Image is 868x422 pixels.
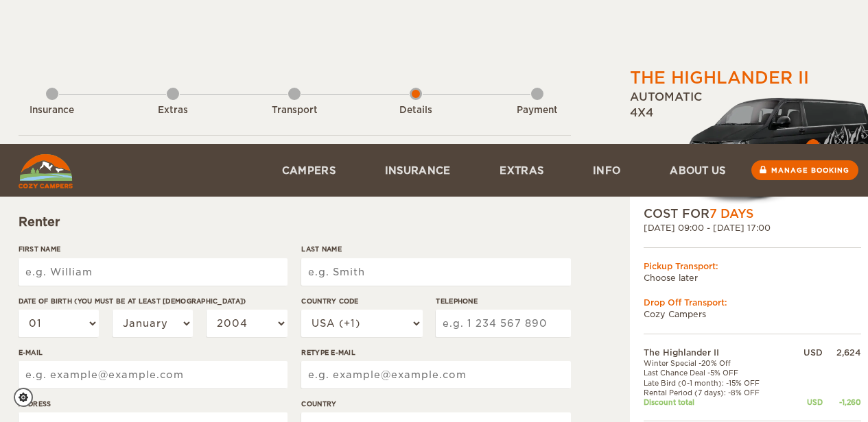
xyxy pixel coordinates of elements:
input: e.g. Smith [301,258,570,286]
input: e.g. example@example.com [301,361,570,388]
div: [DATE] 09:00 - [DATE] 17:00 [644,222,861,234]
div: USD [804,397,823,407]
input: e.g. example@example.com [19,361,288,388]
img: Cozy Campers [19,154,73,188]
label: Country Code [301,296,422,306]
td: Last Chance Deal -5% OFF [644,368,804,377]
input: e.g. William [19,258,288,286]
div: Insurance [14,104,90,117]
a: Extras [475,144,568,197]
a: Cookie settings [14,388,42,407]
label: Date of birth (You must be at least [DEMOGRAPHIC_DATA]) [19,296,288,306]
div: Transport [257,104,332,117]
label: Telephone [436,296,570,306]
a: About us [645,144,750,197]
label: Address [19,399,288,409]
input: e.g. 1 234 567 890 [436,310,570,337]
label: Retype E-mail [301,347,570,358]
span: 7 Days [709,207,753,221]
a: Info [568,144,645,197]
div: The Highlander II [630,66,809,90]
td: Discount total [644,397,804,407]
td: Winter Special -20% Off [644,358,804,368]
a: Manage booking [751,160,858,180]
a: Campers [257,144,360,197]
label: Country [301,399,570,409]
div: -1,260 [823,397,861,407]
div: Renter [19,214,571,230]
label: Last Name [301,244,570,254]
a: Insurance [360,144,476,197]
td: Rental Period (7 days): -8% OFF [644,388,804,397]
td: Late Bird (0-1 month): -15% OFF [644,378,804,388]
div: Payment [500,104,575,117]
div: COST FOR [644,206,861,222]
label: First Name [19,244,288,254]
td: Cozy Campers [644,308,861,320]
label: E-mail [19,347,288,358]
div: USD [804,347,823,358]
div: 2,624 [823,347,861,358]
td: The Highlander II [644,347,804,358]
div: Extras [135,104,211,117]
div: Drop Off Transport: [644,297,861,308]
div: Pickup Transport: [644,260,861,272]
td: Choose later [644,272,861,284]
div: Details [378,104,454,117]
